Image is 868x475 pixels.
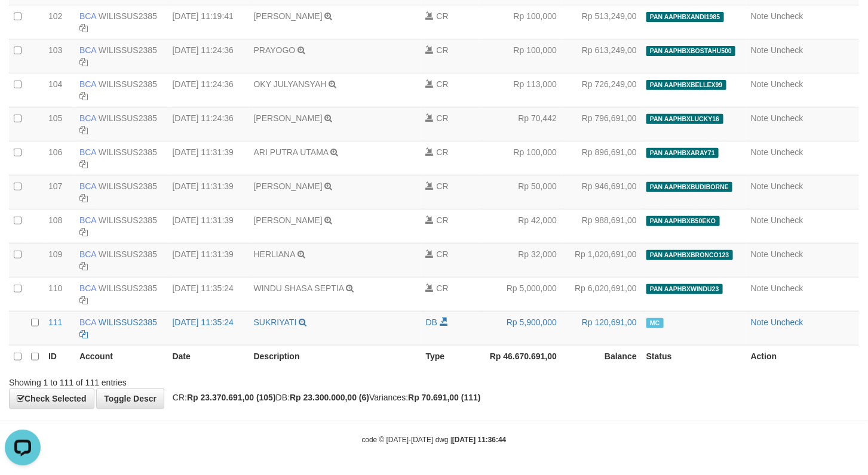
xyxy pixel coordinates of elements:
[79,91,88,101] a: Copy WILISSUS2385 to clipboard
[79,125,88,135] a: Copy WILISSUS2385 to clipboard
[254,181,323,191] a: [PERSON_NAME]
[254,249,295,259] a: HERLIANA
[187,393,276,402] strong: Rp 23.370.691,00 (105)
[646,284,723,294] span: PAN AAPHBXWINDU23
[79,113,96,123] span: BCA
[79,227,88,237] a: Copy WILISSUS2385 to clipboard
[254,215,323,225] a: [PERSON_NAME]
[79,57,88,67] a: Copy WILISSUS2385 to clipboard
[646,216,720,226] span: PAN AAPHBXB50EKO
[479,209,562,243] td: Rp 42,000
[254,45,296,55] a: PRAYOGO
[79,147,96,157] span: BCA
[254,283,344,293] a: WINDU SHASA SEPTIA
[562,311,642,345] td: Rp 120,691,00
[168,141,249,175] td: [DATE] 11:31:39
[479,5,562,39] td: Rp 100,000
[44,141,75,175] td: 106
[437,249,449,259] span: CR
[254,317,297,327] a: SUKRIYATI
[254,79,327,89] a: OKY JULYANSYAH
[751,215,769,225] a: Note
[562,39,642,73] td: Rp 613,249,00
[99,147,157,157] a: WILISSUS2385
[79,45,96,55] span: BCA
[99,113,157,123] a: WILISSUS2385
[79,329,88,339] a: Copy WILISSUS2385 to clipboard
[168,209,249,243] td: [DATE] 11:31:39
[771,181,803,191] a: Uncheck
[562,277,642,311] td: Rp 6,020,691,00
[479,141,562,175] td: Rp 100,000
[751,79,769,89] a: Note
[96,388,164,409] a: Toggle Descr
[746,345,859,368] th: Action
[426,317,437,327] span: DB
[646,148,719,158] span: PAN AAPHBXARAY71
[646,46,736,56] span: PAN AAPHBXBOSTAHU500
[479,73,562,107] td: Rp 113,000
[562,141,642,175] td: Rp 896,691,00
[479,311,562,345] td: Rp 5,900,000
[771,79,803,89] a: Uncheck
[168,73,249,107] td: [DATE] 11:24:36
[646,114,723,124] span: PAN AAPHBXLUCKY16
[168,243,249,277] td: [DATE] 11:31:39
[44,277,75,311] td: 110
[79,261,88,271] a: Copy WILISSUS2385 to clipboard
[44,243,75,277] td: 109
[479,107,562,141] td: Rp 70,442
[751,283,769,293] a: Note
[771,283,803,293] a: Uncheck
[44,311,75,345] td: 111
[421,345,479,368] th: Type
[168,5,249,39] td: [DATE] 11:19:41
[254,113,323,123] a: [PERSON_NAME]
[437,215,449,225] span: CR
[771,45,803,55] a: Uncheck
[99,45,157,55] a: WILISSUS2385
[479,39,562,73] td: Rp 100,000
[771,215,803,225] a: Uncheck
[642,345,746,368] th: Status
[562,5,642,39] td: Rp 513,249,00
[44,209,75,243] td: 108
[44,107,75,141] td: 105
[646,250,733,260] span: PAN AAPHBXBRONCO123
[771,147,803,157] a: Uncheck
[771,11,803,21] a: Uncheck
[562,345,642,368] th: Balance
[751,113,769,123] a: Note
[751,11,769,21] a: Note
[751,45,769,55] a: Note
[168,277,249,311] td: [DATE] 11:35:24
[99,283,157,293] a: WILISSUS2385
[751,147,769,157] a: Note
[44,5,75,39] td: 102
[646,318,664,328] span: Manually Checked by: aqurobotp1
[562,243,642,277] td: Rp 1,020,691,00
[99,317,157,327] a: WILISSUS2385
[168,345,249,368] th: Date
[751,249,769,259] a: Note
[79,193,88,203] a: Copy WILISSUS2385 to clipboard
[99,215,157,225] a: WILISSUS2385
[437,147,449,157] span: CR
[44,39,75,73] td: 103
[79,317,96,327] span: BCA
[44,345,75,368] th: ID
[79,159,88,169] a: Copy WILISSUS2385 to clipboard
[479,345,562,368] th: Rp 46.670.691,00
[646,80,726,90] span: PAN AAPHBXBELLEX99
[771,113,803,123] a: Uncheck
[437,45,449,55] span: CR
[249,345,421,368] th: Description
[254,11,323,21] a: [PERSON_NAME]
[562,175,642,209] td: Rp 946,691,00
[168,311,249,345] td: [DATE] 11:35:24
[44,175,75,209] td: 107
[290,393,369,402] strong: Rp 23.300.000,00 (6)
[562,209,642,243] td: Rp 988,691,00
[99,249,157,259] a: WILISSUS2385
[168,175,249,209] td: [DATE] 11:31:39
